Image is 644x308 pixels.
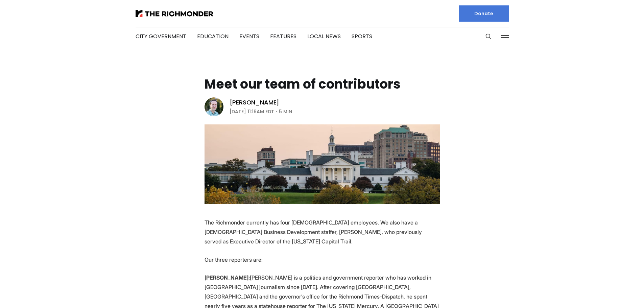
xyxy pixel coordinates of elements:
[307,32,341,40] a: Local News
[230,98,280,106] a: [PERSON_NAME]
[205,255,440,264] p: Our three reporters are:
[197,32,229,40] a: Education
[136,10,213,17] img: The Richmonder
[205,97,223,116] img: Michael Phillips
[136,32,186,40] a: City Government
[205,218,440,246] p: The Richmonder currently has four [DEMOGRAPHIC_DATA] employees. We also have a [DEMOGRAPHIC_DATA]...
[483,31,494,42] button: Search this site
[270,32,296,40] a: Features
[459,5,509,22] a: Donate
[230,108,274,116] time: [DATE] 11:16AM EDT
[352,32,372,40] a: Sports
[279,108,292,116] span: 5 min
[205,77,401,91] h1: Meet our team of contributors
[205,124,440,204] img: Meet our team of contributors
[239,32,259,40] a: Events
[205,274,250,281] strong: [PERSON_NAME]:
